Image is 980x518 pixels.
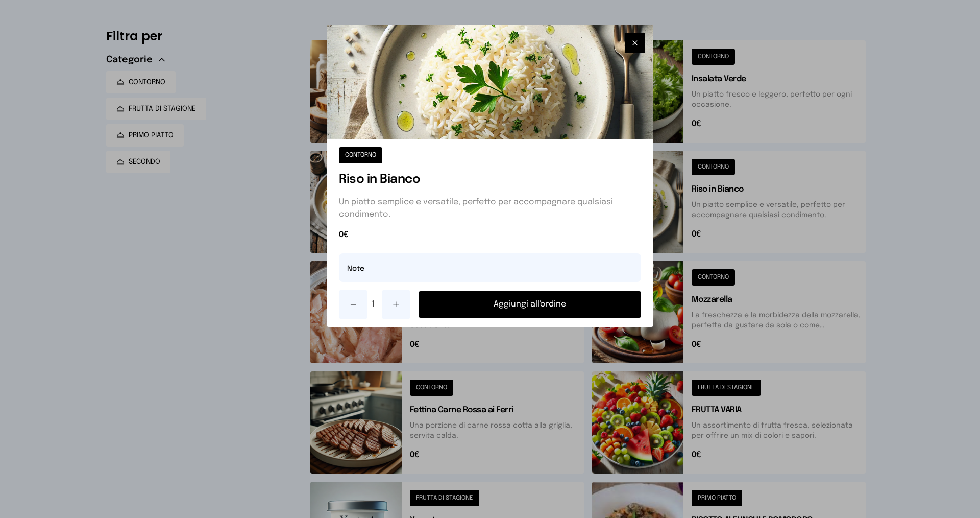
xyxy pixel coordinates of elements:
[327,25,653,139] img: Riso in Bianco
[339,229,641,241] span: 0€
[419,291,641,318] button: Aggiungi all'ordine
[339,172,641,188] h1: Riso in Bianco
[339,147,382,163] button: CONTORNO
[339,196,641,221] p: Un piatto semplice e versatile, perfetto per accompagnare qualsiasi condimento.
[372,298,378,311] span: 1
